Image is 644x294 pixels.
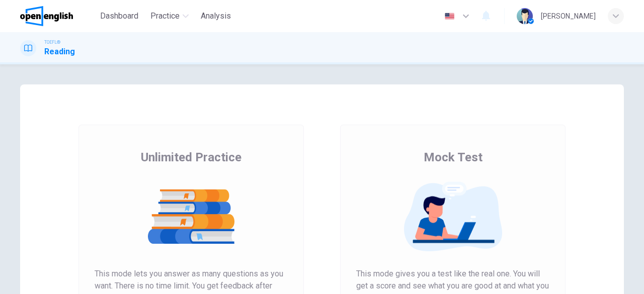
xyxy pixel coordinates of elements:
a: OpenEnglish logo [20,6,96,26]
button: Practice [146,7,193,25]
h1: Reading [44,46,75,58]
span: Practice [150,10,180,22]
span: Mock Test [424,149,482,165]
button: Analysis [197,7,235,25]
div: [PERSON_NAME] [541,10,596,22]
img: en [443,13,456,20]
button: Dashboard [96,7,142,25]
span: TOEFL® [44,39,60,46]
span: Dashboard [100,10,138,22]
img: OpenEnglish logo [20,6,73,26]
img: Profile picture [517,8,533,24]
span: Analysis [201,10,231,22]
span: Unlimited Practice [141,149,242,165]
